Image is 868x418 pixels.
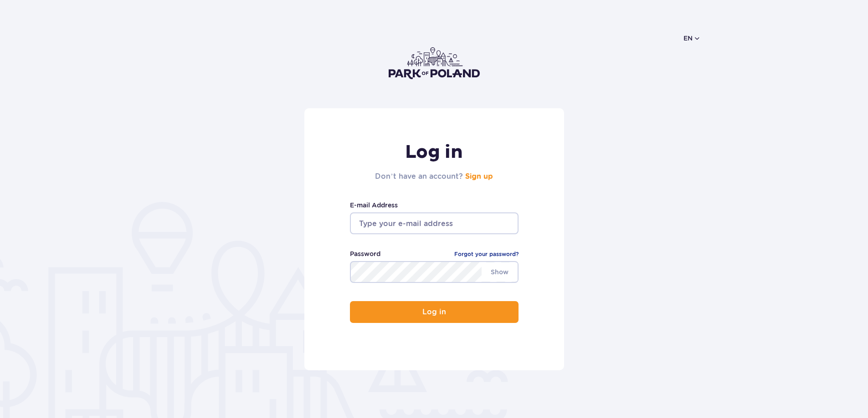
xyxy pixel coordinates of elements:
label: E-mail Address [350,200,519,210]
a: Forgot your password? [454,250,519,259]
h2: Don’t have an account? [375,171,493,182]
h1: Log in [375,141,493,164]
span: Show [482,262,518,282]
p: Log in [422,308,446,316]
a: Sign up [465,173,493,180]
img: Park of Poland logo [389,47,480,79]
button: Log in [350,301,519,323]
button: en [683,34,701,43]
label: Password [350,249,380,259]
input: Type your e-mail address [350,212,519,234]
